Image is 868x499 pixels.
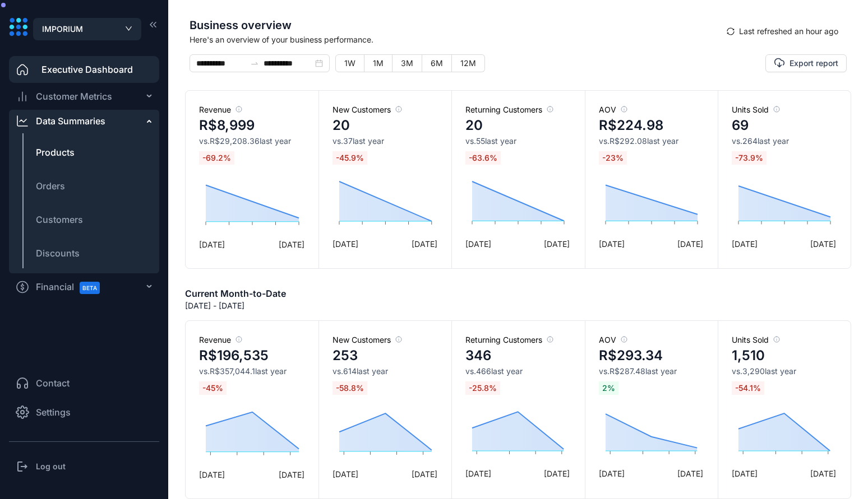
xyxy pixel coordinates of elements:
[199,136,291,147] span: vs. R$29,208.36 last year
[677,238,703,250] span: [DATE]
[739,25,838,38] span: Last refreshed an hour ago
[732,151,767,165] span: -73.9 %
[599,238,625,250] span: [DATE]
[185,300,244,311] p: [DATE] - [DATE]
[333,151,367,165] span: -45.9 %
[732,136,789,147] span: vs. 264 last year
[250,59,259,68] span: to
[465,115,483,136] h4: 20
[732,334,780,346] span: Units Sold
[599,115,663,136] h4: R$224.98
[199,104,242,115] span: Revenue
[36,90,112,103] div: Customer Metrics
[250,59,259,68] span: swap-right
[333,346,358,366] h4: 253
[599,104,627,115] span: AOV
[718,22,847,40] button: syncLast refreshed an hour ago
[732,238,758,250] span: [DATE]
[333,115,350,136] h4: 20
[412,238,437,250] span: [DATE]
[465,366,523,377] span: vs. 466 last year
[33,18,141,40] button: IMPORIUM
[373,58,384,68] span: 1M
[677,468,703,479] span: [DATE]
[732,366,796,377] span: vs. 3,290 last year
[36,405,71,419] span: Settings
[465,468,491,479] span: [DATE]
[727,27,735,35] span: sync
[199,239,225,250] span: [DATE]
[279,469,304,481] span: [DATE]
[80,282,100,294] span: BETA
[765,54,847,72] button: Export report
[36,274,110,300] span: Financial
[544,468,570,479] span: [DATE]
[190,34,718,45] span: Here's an overview of your business performance.
[333,468,358,480] span: [DATE]
[789,58,838,69] span: Export report
[199,115,255,136] h4: R$8,999
[599,468,625,479] span: [DATE]
[732,104,780,115] span: Units Sold
[732,115,749,136] h4: 69
[36,376,70,390] span: Contact
[199,346,269,366] h4: R$196,535
[36,246,80,260] span: Discounts
[42,23,83,35] span: IMPORIUM
[599,346,663,366] h4: R$293.34
[465,381,500,395] span: -25.8 %
[41,63,133,76] span: Executive Dashboard
[810,238,836,250] span: [DATE]
[190,17,718,34] span: Business overview
[333,238,358,250] span: [DATE]
[199,151,234,165] span: -69.2 %
[810,468,836,479] span: [DATE]
[333,334,402,346] span: New Customers
[36,461,66,472] h3: Log out
[199,381,227,395] span: -45 %
[599,334,627,346] span: AOV
[544,238,570,250] span: [DATE]
[599,381,618,395] span: 2 %
[465,346,491,366] h4: 346
[732,346,765,366] h4: 1,510
[36,146,75,159] span: Products
[333,366,388,377] span: vs. 614 last year
[279,239,304,250] span: [DATE]
[199,469,225,481] span: [DATE]
[732,468,758,479] span: [DATE]
[732,381,764,395] span: -54.1 %
[599,366,677,377] span: vs. R$287.48 last year
[199,334,242,346] span: Revenue
[412,468,437,480] span: [DATE]
[465,104,553,115] span: Returning Customers
[465,151,501,165] span: -63.6 %
[199,366,287,377] span: vs. R$357,044.1 last year
[465,334,553,346] span: Returning Customers
[333,381,367,395] span: -58.8 %
[401,58,413,68] span: 3M
[125,26,132,31] span: down
[333,136,384,147] span: vs. 37 last year
[465,136,516,147] span: vs. 55 last year
[465,238,491,250] span: [DATE]
[431,58,443,68] span: 6M
[36,114,105,128] div: Data Summaries
[599,151,627,165] span: -23 %
[460,58,476,68] span: 12M
[599,136,678,147] span: vs. R$292.08 last year
[36,179,65,193] span: Orders
[185,287,286,300] h6: Current Month-to-Date
[36,213,83,226] span: Customers
[333,104,402,115] span: New Customers
[344,58,355,68] span: 1W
